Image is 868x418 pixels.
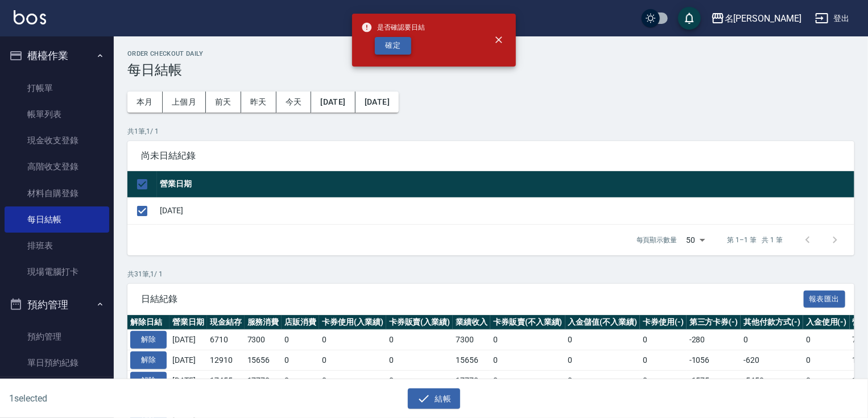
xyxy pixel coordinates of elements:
[282,315,319,330] th: 店販消費
[490,315,565,330] th: 卡券販賣(不入業績)
[130,372,167,390] button: 解除
[386,350,453,371] td: 0
[141,293,804,305] span: 日結紀錄
[127,92,163,113] button: 本月
[356,92,399,113] button: [DATE]
[14,10,46,24] img: Logo
[453,315,490,330] th: 業績收入
[163,92,206,113] button: 上個月
[5,41,109,71] button: 櫃檯作業
[5,180,109,206] a: 材料自購登錄
[245,350,282,371] td: 15656
[130,351,167,369] button: 解除
[170,350,207,371] td: [DATE]
[486,27,511,52] button: close
[386,330,453,350] td: 0
[687,350,741,371] td: -1056
[687,370,741,391] td: -1575
[5,350,109,376] a: 單日預約紀錄
[636,235,677,245] p: 每頁顯示數量
[207,350,245,371] td: 12910
[640,370,687,391] td: 0
[687,330,741,350] td: -280
[5,127,109,154] a: 現金收支登錄
[319,350,386,371] td: 0
[490,330,565,350] td: 0
[453,350,490,371] td: 15656
[5,206,109,233] a: 每日結帳
[311,92,355,113] button: [DATE]
[565,330,640,350] td: 0
[408,388,461,409] button: 結帳
[5,290,109,320] button: 預約管理
[207,330,245,350] td: 6710
[282,350,319,371] td: 0
[141,150,841,162] span: 尚未日結紀錄
[741,330,803,350] td: 0
[5,376,109,403] a: 單週預約紀錄
[803,350,850,371] td: 0
[5,75,109,101] a: 打帳單
[811,8,854,29] button: 登出
[678,7,701,30] button: save
[565,350,640,371] td: 0
[157,197,854,224] td: [DATE]
[245,315,282,330] th: 服務消費
[5,324,109,350] a: 預約管理
[127,269,854,279] p: 共 31 筆, 1 / 1
[565,315,640,330] th: 入金儲值(不入業績)
[245,370,282,391] td: 17770
[640,330,687,350] td: 0
[565,370,640,391] td: 0
[687,315,741,330] th: 第三方卡券(-)
[241,92,276,113] button: 昨天
[803,370,850,391] td: 0
[127,50,854,57] h2: Order checkout daily
[741,315,803,330] th: 其他付款方式(-)
[5,154,109,180] a: 高階收支登錄
[206,92,241,113] button: 前天
[245,330,282,350] td: 7300
[5,101,109,127] a: 帳單列表
[127,62,854,78] h3: 每日結帳
[490,370,565,391] td: 0
[319,330,386,350] td: 0
[207,370,245,391] td: 17455
[170,330,207,350] td: [DATE]
[127,315,170,330] th: 解除日結
[453,330,490,350] td: 7300
[170,315,207,330] th: 營業日期
[5,259,109,285] a: 現場電腦打卡
[130,331,167,349] button: 解除
[207,315,245,330] th: 現金結存
[803,330,850,350] td: 0
[9,391,215,405] h6: 1 selected
[804,291,846,308] button: 報表匯出
[640,350,687,371] td: 0
[319,370,386,391] td: 0
[127,126,854,136] p: 共 1 筆, 1 / 1
[803,315,850,330] th: 入金使用(-)
[282,330,319,350] td: 0
[490,350,565,371] td: 0
[5,233,109,259] a: 排班表
[725,11,801,26] div: 名[PERSON_NAME]
[361,22,425,33] span: 是否確認要日結
[282,370,319,391] td: 0
[157,171,854,198] th: 營業日期
[386,370,453,391] td: 0
[682,225,709,255] div: 50
[375,37,411,55] button: 確定
[804,293,846,304] a: 報表匯出
[386,315,453,330] th: 卡券販賣(入業績)
[741,370,803,391] td: -5450
[741,350,803,371] td: -620
[170,370,207,391] td: [DATE]
[453,370,490,391] td: 17770
[728,235,783,245] p: 第 1–1 筆 共 1 筆
[276,92,312,113] button: 今天
[640,315,687,330] th: 卡券使用(-)
[706,7,806,30] button: 名[PERSON_NAME]
[319,315,386,330] th: 卡券使用(入業績)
